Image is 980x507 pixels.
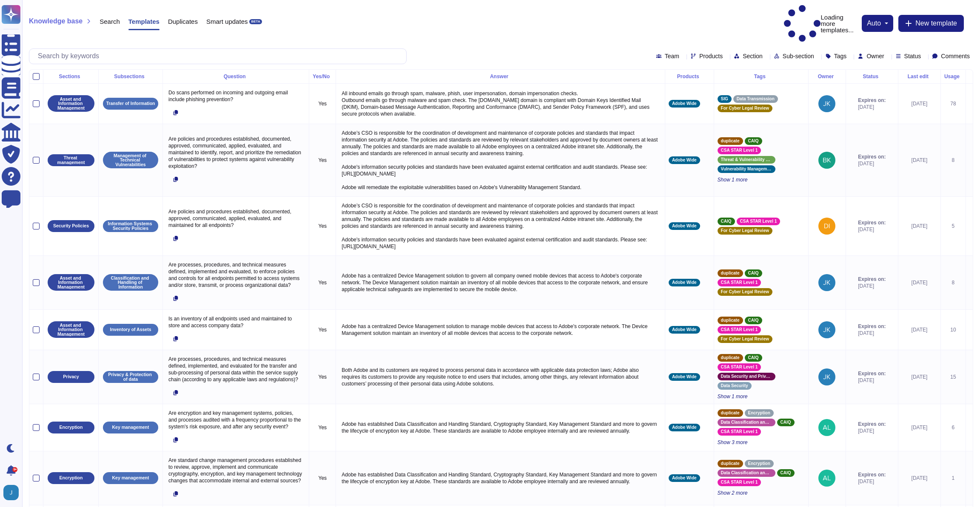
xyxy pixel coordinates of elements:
span: Show 1 more [718,393,805,400]
span: CAIQ [748,271,759,275]
span: CAIQ [748,356,759,360]
p: Yes [313,279,332,286]
span: Adobe Wide [672,476,697,480]
span: Expires on: [858,323,886,330]
span: duplicate [721,139,740,143]
span: [DATE] [858,330,886,337]
div: Tags [718,74,805,79]
div: Sections [47,74,95,79]
p: Adobe has established Data Classification and Handling Standard, Cryptography Standard, Key Manag... [339,469,661,487]
span: CSA STAR Level 1 [721,365,758,369]
span: duplicate [721,271,740,275]
p: Do scans performed on incoming and outgoing email include phishing prevention? [166,87,305,105]
span: Encryption [748,411,770,415]
p: Yes [313,157,332,164]
p: Are policies and procedures established, documented, approved, communicated, applied, evaluated, ... [166,133,305,172]
input: Search by keywords [34,49,406,64]
p: Key management [112,476,149,480]
p: Management of Technical Vulnerabilities [106,153,155,167]
span: Show 1 more [718,176,805,183]
span: Expires on: [858,370,886,377]
div: [DATE] [902,279,937,286]
p: Asset and Information Management [51,323,91,337]
span: CAIQ [748,139,759,143]
p: Classification and Handling of Information [106,276,155,289]
p: Adobe has a centralized Device Management solution to manage mobile devices that access to Adobe'... [339,321,661,339]
p: All inbound emails go through spam, malware, phish, user impersonation, domain impersonation chec... [339,88,661,119]
p: Is an inventory of all endpoints used and maintained to store and access company data? [166,313,305,331]
span: Data Security [721,384,748,388]
p: Adobe’s CSO is responsible for the coordination of development and maintenance of corporate polic... [339,200,661,252]
span: Team [665,53,679,59]
div: 6 [944,424,962,431]
span: [DATE] [858,377,886,384]
span: duplicate [721,318,740,323]
span: auto [867,20,881,27]
div: [DATE] [902,475,937,482]
p: Threat management [51,156,91,164]
span: CAIQ [781,471,791,475]
span: Adobe Wide [672,158,697,162]
span: Encryption [748,462,770,466]
p: Are encryption and key management systems, policies, and processes audited with a frequency propo... [166,408,305,432]
span: [DATE] [858,428,886,434]
img: user [818,218,835,235]
span: [DATE] [858,283,886,289]
span: Tags [834,53,847,59]
div: 8 [944,157,962,164]
span: [DATE] [858,104,886,110]
p: Yes [313,223,332,229]
span: Owner [866,53,884,59]
img: user [818,152,835,169]
div: Yes/No [313,74,332,79]
p: Are processes, procedures, and technical measures defined, implemented and evaluated, to enforce ... [166,259,305,291]
span: New template [915,20,957,27]
div: [DATE] [902,100,937,107]
span: Smart updates [206,18,248,25]
button: New template [898,15,964,32]
p: Key management [112,425,149,430]
span: Knowledge base [29,18,83,25]
span: Duplicates [168,18,198,25]
div: BETA [249,19,262,24]
span: Adobe Wide [672,224,697,228]
div: [DATE] [902,223,937,229]
span: [DATE] [858,478,886,485]
p: Adobe has established Data Classification and Handling Standard, Cryptography Standard, Key Manag... [339,419,661,436]
div: 1 [944,475,962,482]
p: Inventory of Assets [110,327,151,332]
p: Yes [313,424,332,431]
p: Asset and Information Management [51,97,91,110]
p: Both Adobe and its customers are required to process personal data in accordance with applicable ... [339,365,661,389]
div: 5 [944,223,962,229]
p: Asset and Information Management [51,276,91,289]
span: Threat & Vulnerability Management [721,158,772,162]
p: Information Systems Security Policies [106,221,155,230]
span: Comments [941,53,970,59]
p: Loading more templates... [784,5,857,42]
p: Are processes, procedures, and technical measures defined, implemented, and evaluated for the tra... [166,354,305,385]
div: Subsections [102,74,159,79]
span: For Cyber Legal Review [721,290,769,294]
img: user [818,274,835,291]
div: Answer [339,74,661,79]
div: Owner [812,74,842,79]
span: Adobe Wide [672,425,697,430]
span: Show 3 more [718,439,805,446]
div: [DATE] [902,424,937,431]
span: Section [743,53,763,59]
span: duplicate [721,411,740,415]
p: Are standard change management procedures established to review, approve, implement and communica... [166,455,305,486]
p: Security Policies [53,224,89,228]
span: CSA STAR Level 1 [721,430,758,434]
span: Show 2 more [718,490,805,496]
div: 78 [944,100,962,107]
span: For Cyber Legal Review [721,337,769,341]
span: Expires on: [858,153,886,160]
button: auto [867,20,888,27]
span: Status [904,53,921,59]
img: user [818,470,835,487]
div: [DATE] [902,374,937,380]
span: Adobe Wide [672,375,697,379]
img: user [818,368,835,385]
